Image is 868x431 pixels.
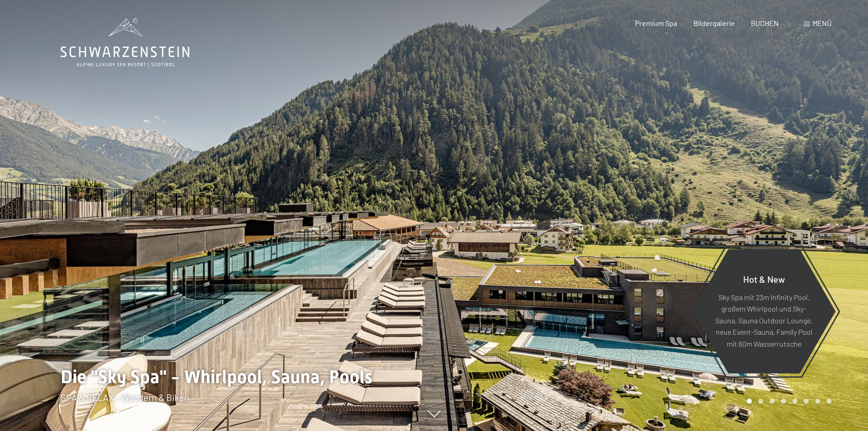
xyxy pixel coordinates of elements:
div: Carousel Page 4 [781,399,786,404]
div: Carousel Page 8 [827,399,832,404]
div: Carousel Page 7 [815,399,820,404]
div: Carousel Page 1 (Current Slide) [747,399,752,404]
div: Carousel Page 5 [792,399,797,404]
div: Carousel Pagination [744,399,832,404]
a: Bildergalerie [693,19,735,27]
span: Menü [812,19,832,27]
div: Carousel Page 6 [804,399,809,404]
div: Carousel Page 2 [758,399,763,404]
p: Sky Spa mit 23m Infinity Pool, großem Whirlpool und Sky-Sauna, Sauna Outdoor Lounge, neue Event-S... [714,291,813,349]
a: BUCHEN [751,19,779,27]
div: Carousel Page 3 [770,399,775,404]
span: Hot & New [743,273,785,284]
a: Premium Spa [635,19,677,27]
a: Hot & New Sky Spa mit 23m Infinity Pool, großem Whirlpool und Sky-Sauna, Sauna Outdoor Lounge, ne... [692,249,836,374]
